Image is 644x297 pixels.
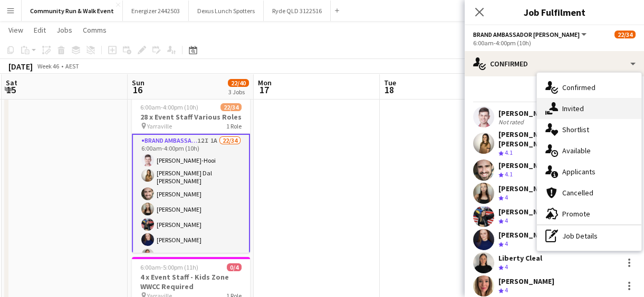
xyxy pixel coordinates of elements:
button: Ryde QLD 3122516 [264,1,331,21]
div: [PERSON_NAME]-Hooi [498,108,573,118]
span: 4 [505,263,508,271]
div: 3 Jobs [228,88,248,96]
div: Job Details [537,225,641,246]
span: 17 [256,84,272,96]
span: Yarraville [147,122,172,130]
div: Liberty Cleal [498,253,542,263]
span: Confirmed [562,83,595,92]
div: [PERSON_NAME] Dal [PERSON_NAME] [498,130,619,148]
div: [PERSON_NAME] [498,184,554,193]
a: Comms [79,23,111,37]
a: Jobs [52,23,76,37]
span: 4 [505,240,508,247]
span: Shortlist [562,125,589,134]
span: 6:00am-4:00pm (10h) [140,103,198,111]
div: Confirmed [465,51,644,76]
span: Cancelled [562,188,593,197]
div: [PERSON_NAME] [498,161,554,170]
a: View [4,23,27,37]
span: 22/34 [220,103,242,111]
div: [PERSON_NAME] [498,276,554,286]
div: [DATE] [8,61,33,72]
div: [PERSON_NAME] [498,230,554,240]
span: 4.1 [505,148,513,156]
span: 18 [382,84,396,96]
span: Applicants [562,167,595,176]
span: Sat [6,78,17,87]
div: 6:00am-4:00pm (10h) [473,39,636,47]
span: Sun [132,78,145,87]
span: 4 [505,193,508,201]
span: Mon [258,78,272,87]
div: Not rated [498,118,526,126]
span: 1 Role [226,122,242,130]
span: 22/34 [614,31,636,38]
div: AEST [65,62,79,70]
span: 4 [505,286,508,294]
span: Promote [562,209,590,219]
button: Dexus Lunch Spotters [189,1,264,21]
span: Brand Ambassador Sun [473,31,580,38]
span: 16 [130,84,145,96]
span: Comms [83,25,107,35]
button: Community Run & Walk Event [22,1,123,21]
h3: 28 x Event Staff Various Roles [132,112,250,122]
span: Edit [34,25,46,35]
button: Energizer 2442503 [123,1,189,21]
span: View [8,25,23,35]
span: 6:00am-5:00pm (11h) [140,263,198,271]
div: [PERSON_NAME] [498,207,554,216]
span: 22/40 [228,79,249,87]
h3: Job Fulfilment [465,5,644,19]
h3: 4 x Event Staff - Kids Zone WWCC Required [132,272,250,291]
span: Available [562,146,591,155]
span: 4 [505,216,508,224]
span: Invited [562,104,584,113]
span: Week 46 [35,62,61,70]
span: Tue [384,78,396,87]
span: 0/4 [227,263,242,271]
button: Brand Ambassador [PERSON_NAME] [473,31,588,38]
a: Edit [30,23,50,37]
span: 4.1 [505,170,513,178]
span: Jobs [56,25,72,35]
app-job-card: 6:00am-4:00pm (10h)22/3428 x Event Staff Various Roles Yarraville1 RoleBrand Ambassador [PERSON_N... [132,97,250,253]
